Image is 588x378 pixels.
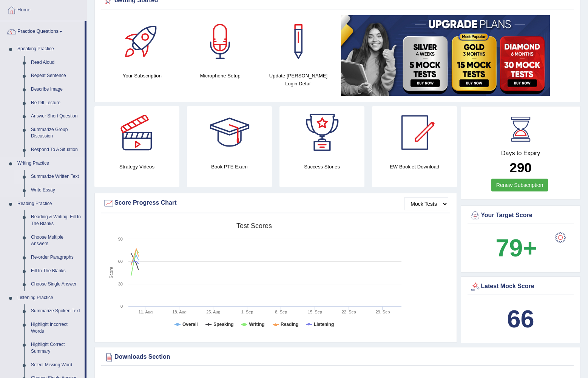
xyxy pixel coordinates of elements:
[28,210,85,230] a: Reading & Writing: Fill In The Blanks
[491,179,548,191] a: Renew Subscription
[28,83,85,96] a: Describe Image
[375,310,390,314] tspan: 29. Sep
[28,358,85,372] a: Select Missing Word
[28,69,85,83] a: Repeat Sentence
[263,72,334,88] h4: Update [PERSON_NAME] Login Detail
[28,110,85,123] a: Answer Short Question
[308,310,322,314] tspan: 15. Sep
[509,160,531,175] b: 290
[185,72,256,80] h4: Microphone Setup
[28,96,85,110] a: Re-tell Lecture
[94,163,179,171] h4: Strategy Videos
[28,251,85,264] a: Re-order Paragraphs
[14,291,85,305] a: Listening Practice
[0,21,85,40] a: Practice Questions
[182,322,198,327] tspan: Overall
[118,282,123,286] text: 30
[172,310,186,314] tspan: 18. Aug
[469,150,572,157] h4: Days to Expiry
[507,305,534,333] b: 66
[120,304,123,309] text: 0
[103,352,572,363] div: Downloads Section
[341,15,550,96] img: small5.jpg
[236,222,272,230] tspan: Test scores
[103,197,448,209] div: Score Progress Chart
[281,322,298,327] tspan: Reading
[213,322,233,327] tspan: Speaking
[495,234,537,262] b: 79+
[28,56,85,69] a: Read Aloud
[118,237,123,241] text: 90
[14,197,85,211] a: Reading Practice
[206,310,220,314] tspan: 25. Aug
[249,322,264,327] tspan: Writing
[28,123,85,143] a: Summarize Group Discussion
[314,322,334,327] tspan: Listening
[118,259,123,264] text: 60
[469,281,572,292] div: Latest Mock Score
[279,163,364,171] h4: Success Stories
[28,278,85,291] a: Choose Single Answer
[109,267,114,279] tspan: Score
[372,163,457,171] h4: EW Booklet Download
[28,318,85,338] a: Highlight Incorrect Words
[107,72,177,80] h4: Your Subscription
[28,184,85,197] a: Write Essay
[28,170,85,184] a: Summarize Written Text
[28,338,85,358] a: Highlight Correct Summary
[28,304,85,318] a: Summarize Spoken Text
[14,42,85,56] a: Speaking Practice
[275,310,287,314] tspan: 8. Sep
[28,264,85,278] a: Fill In The Blanks
[241,310,253,314] tspan: 1. Sep
[28,143,85,157] a: Respond To A Situation
[342,310,356,314] tspan: 22. Sep
[139,310,153,314] tspan: 11. Aug
[469,210,572,221] div: Your Target Score
[187,163,272,171] h4: Book PTE Exam
[14,157,85,170] a: Writing Practice
[28,231,85,251] a: Choose Multiple Answers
